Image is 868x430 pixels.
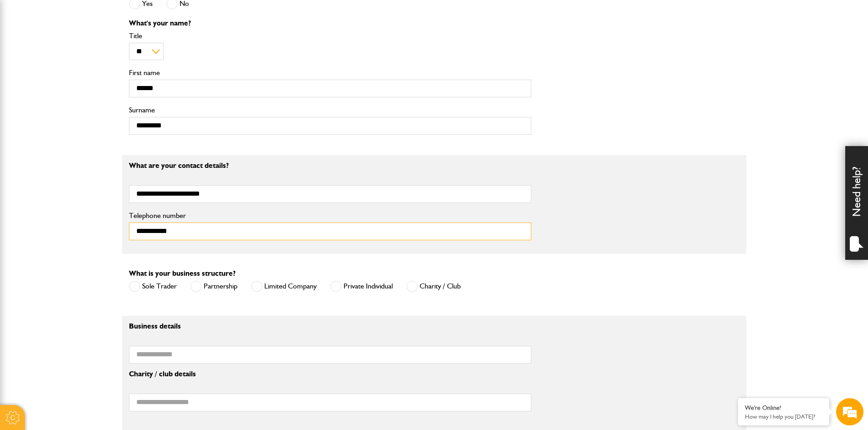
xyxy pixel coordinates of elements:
p: Charity / club details [129,370,531,378]
label: Title [129,32,531,40]
img: d_20077148190_company_1631870298795_20077148190 [15,51,38,63]
label: Limited Company [251,281,317,292]
label: Charity / Club [406,281,461,292]
div: Minimize live chat window [149,5,171,26]
p: What's your name? [129,20,531,27]
input: Enter your last name [12,84,166,104]
p: Business details [129,323,531,330]
em: Start Chat [124,280,165,293]
label: Sole Trader [129,281,177,292]
label: Private Individual [330,281,393,292]
input: Enter your phone number [12,138,166,158]
label: Partnership [190,281,237,292]
p: What are your contact details? [129,162,531,169]
label: What is your business structure? [129,270,236,277]
textarea: Type your message and hit 'Enter' [12,165,166,273]
div: We're Online! [745,404,822,412]
div: Need help? [845,146,868,260]
p: How may I help you today? [745,413,822,420]
label: Surname [129,106,531,114]
label: Telephone number [129,212,531,219]
label: First name [129,69,531,76]
div: Chat with us now [47,51,153,63]
input: Enter your email address [12,111,166,131]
